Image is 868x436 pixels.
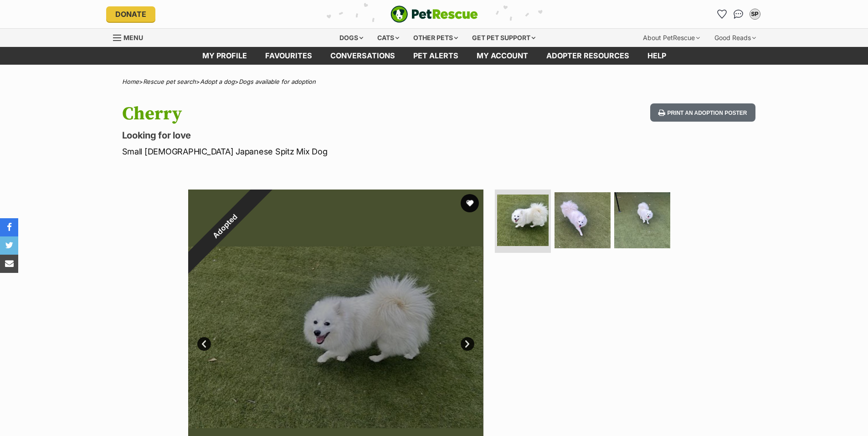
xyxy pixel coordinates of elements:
[467,47,537,65] a: My account
[106,6,155,22] a: Donate
[321,47,404,65] a: conversations
[193,47,256,65] a: My profile
[390,5,478,23] a: PetRescue
[637,29,706,47] div: About PetRescue
[167,169,282,284] div: Adopted
[143,78,196,85] a: Rescue pet search
[407,29,464,47] div: Other pets
[333,29,370,47] div: Dogs
[466,29,542,47] div: Get pet support
[404,47,467,65] a: Pet alerts
[750,10,760,19] div: SP
[461,337,474,351] a: Next
[650,103,755,122] button: Print an adoption poster
[113,29,149,45] a: Menu
[734,10,743,19] img: chat-41dd97257d64d25036548639549fe6c8038ab92f7586957e7f3b1b290dea8141.svg
[638,47,675,65] a: Help
[390,5,478,23] img: logo-e224e6f780fb5917bec1dbf3a21bbac754714ae5b6737aabdf751b685950b380.svg
[122,129,508,142] p: Looking for love
[256,47,321,65] a: Favourites
[715,7,762,21] ul: Account quick links
[371,29,406,47] div: Cats
[461,194,479,212] button: favourite
[497,195,549,246] img: Photo of Cherry
[123,34,143,41] span: Menu
[708,29,762,47] div: Good Reads
[99,78,769,85] div: > > >
[537,47,638,65] a: Adopter resources
[197,337,211,351] a: Prev
[122,145,508,158] p: Small [DEMOGRAPHIC_DATA] Japanese Spitz Mix Dog
[614,192,670,248] img: Photo of Cherry
[122,103,508,124] h1: Cherry
[748,7,762,21] button: My account
[731,7,746,21] a: Conversations
[122,78,139,85] a: Home
[555,192,611,248] img: Photo of Cherry
[715,7,729,21] a: Favourites
[239,78,316,85] a: Dogs available for adoption
[200,78,235,85] a: Adopt a dog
